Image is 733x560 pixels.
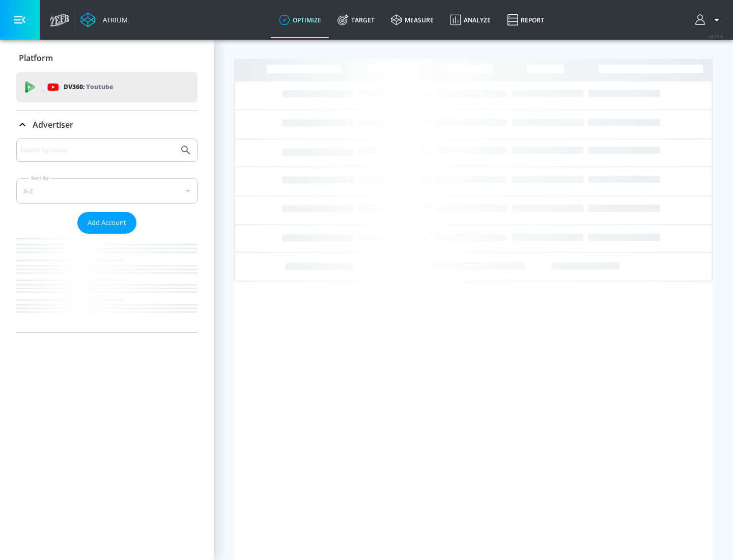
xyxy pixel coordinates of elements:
div: DV360: Youtube [16,72,198,102]
div: Advertiser [16,110,198,139]
p: Platform [19,52,53,64]
a: Target [329,2,383,38]
div: Platform [16,44,198,72]
a: optimize [271,2,329,38]
a: measure [383,2,442,38]
div: A-Z [16,178,198,204]
span: Add Account [88,217,126,229]
span: v 4.25.4 [709,34,723,39]
p: Advertiser [33,119,73,130]
nav: list of Advertiser [16,234,198,332]
label: Sort By [29,175,51,181]
p: Youtube [86,81,113,92]
p: DV360: [64,81,113,93]
input: Search by name [20,144,175,157]
a: Report [499,2,552,38]
div: Advertiser [16,138,198,332]
div: Atrium [99,15,128,24]
a: Analyze [442,2,499,38]
a: Atrium [80,12,128,27]
button: Add Account [77,212,136,234]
